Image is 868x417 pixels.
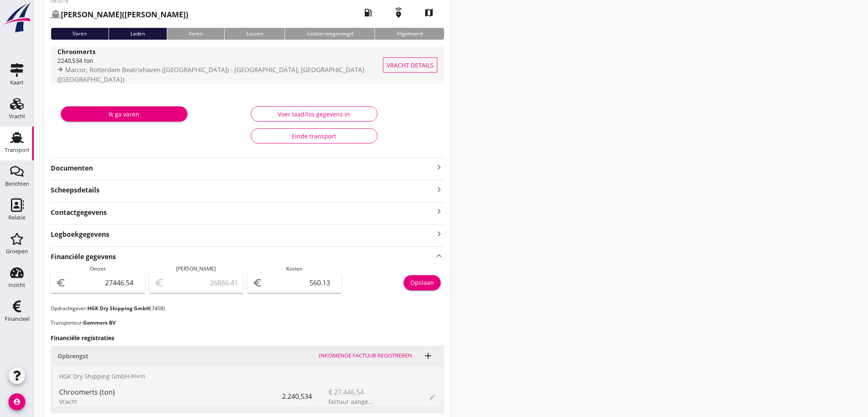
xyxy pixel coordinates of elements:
[356,1,380,24] i: local_gas_station
[285,28,374,40] div: Losbon toegevoegd
[258,132,370,141] div: Einde transport
[61,9,122,19] strong: [PERSON_NAME]
[51,185,100,195] strong: Scheepsdetails
[167,28,225,40] div: Varen
[59,397,282,406] div: Vracht
[434,184,444,195] i: keyboard_arrow_right
[387,61,434,70] span: Vracht details
[57,47,95,56] strong: Chroomerts
[374,28,444,40] div: Afgeleverd
[51,28,108,40] div: Varen
[131,373,145,380] small: (Klant)
[423,351,433,361] i: add
[51,230,109,239] strong: Logboekgegevens
[51,9,188,20] h2: ([PERSON_NAME])
[51,252,116,262] strong: Financiële gegevens
[10,80,24,85] div: Kaart
[90,265,106,272] span: Omzet
[282,386,328,406] div: 2.240,534
[87,305,150,312] strong: HGK Dry Shipping GmbH
[61,106,187,122] button: Ik ga varen
[51,319,444,327] p: Transporteur:
[56,278,66,288] i: euro
[5,181,29,187] div: Berichten
[57,56,389,65] div: 2240,534 ton
[59,387,282,397] div: Chroomerts (ton)
[9,114,25,119] div: Vracht
[252,278,263,288] i: euro
[387,1,410,24] i: emergency_share
[328,387,364,397] span: € 27.446,54
[410,278,434,287] div: Opslaan
[383,57,437,73] button: Vracht details
[5,316,30,322] div: Financieel
[108,28,167,40] div: Laden
[51,46,444,84] a: Chroomerts2240,534 tonMarcor, Rotterdam Beatrixhaven ([GEOGRAPHIC_DATA]) - [GEOGRAPHIC_DATA], [GE...
[57,352,88,360] strong: Opbrengst
[319,352,412,360] div: Inkomende factuur registreren
[8,393,25,410] i: account_circle
[2,2,32,33] img: logo-small.a267ee39.svg
[434,206,444,217] i: keyboard_arrow_right
[57,65,364,84] span: Marcor, Rotterdam Beatrixhaven ([GEOGRAPHIC_DATA]) - [GEOGRAPHIC_DATA], [GEOGRAPHIC_DATA] ([GEOGR...
[6,249,28,254] div: Groepen
[51,333,444,342] h3: Financiële registraties
[51,208,107,217] strong: Contactgegevens
[404,275,441,290] button: Opslaan
[251,106,377,122] button: Voer laad/los gegevens in
[434,250,444,262] i: keyboard_arrow_up
[51,163,434,173] strong: Documenten
[417,1,441,24] i: map
[83,319,116,326] strong: Gommers BV
[51,305,444,312] p: Opdrachtgever: (7408)
[328,397,375,406] div: factuur aangemaakt
[68,276,140,290] input: 0,00
[434,162,444,172] i: keyboard_arrow_right
[5,147,30,153] div: Transport
[68,110,181,119] div: Ik ga varen
[251,128,377,144] button: Einde transport
[434,228,444,239] i: keyboard_arrow_right
[224,28,285,40] div: Lossen
[264,276,336,290] input: 0,00
[287,265,303,272] span: Kosten
[176,265,216,272] span: [PERSON_NAME]
[258,110,370,119] div: Voer laad/los gegevens in
[315,350,415,362] button: Inkomende factuur registreren
[52,366,442,386] div: HGK Dry Shipping GmbH
[8,215,25,220] div: Relatie
[8,282,25,288] div: Inzicht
